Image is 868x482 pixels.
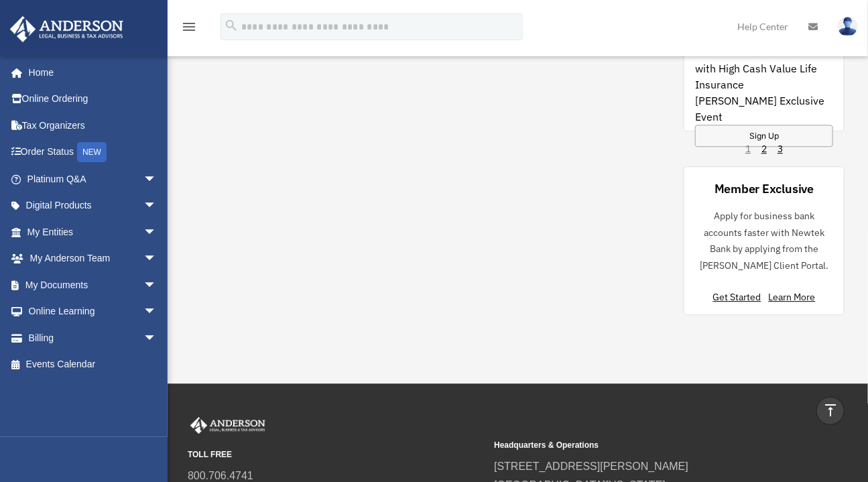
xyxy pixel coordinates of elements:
[143,324,170,352] span: arrow_drop_down
[9,86,177,113] a: Online Ordering
[143,298,170,326] span: arrow_drop_down
[9,112,177,139] a: Tax Organizers
[9,298,177,325] a: Online Learningarrow_drop_down
[6,16,127,42] img: Anderson Advisors Platinum Portal
[181,23,197,35] a: menu
[695,208,833,274] p: Apply for business bank accounts faster with Newtek Bank by applying from the [PERSON_NAME] Clien...
[143,219,170,246] span: arrow_drop_down
[9,219,177,245] a: My Entitiesarrow_drop_down
[9,139,177,166] a: Order StatusNEW
[816,397,845,425] a: vertical_align_top
[9,192,177,219] a: Digital Productsarrow_drop_down
[143,245,170,273] span: arrow_drop_down
[769,291,816,303] a: Learn More
[715,180,814,197] div: Member Exclusive
[761,142,767,156] a: 2
[188,470,253,481] a: 800.706.4741
[143,272,170,299] span: arrow_drop_down
[9,59,170,86] a: Home
[494,461,688,472] a: [STREET_ADDRESS][PERSON_NAME]
[77,142,107,162] div: NEW
[9,245,177,272] a: My Anderson Teamarrow_drop_down
[9,166,177,192] a: Platinum Q&Aarrow_drop_down
[9,351,177,378] a: Events Calendar
[188,417,268,434] img: Anderson Advisors Platinum Portal
[695,44,833,93] span: Boost Real Estate Returns with High Cash Value Life Insurance
[713,291,767,303] a: Get Started
[143,192,170,220] span: arrow_drop_down
[181,19,197,35] i: menu
[9,324,177,351] a: Billingarrow_drop_down
[822,402,839,418] i: vertical_align_top
[9,272,177,298] a: My Documentsarrow_drop_down
[838,17,858,36] img: User Pic
[494,438,791,453] small: Headquarters & Operations
[188,448,485,462] small: TOLL FREE
[224,18,239,33] i: search
[695,125,833,147] a: Sign Up
[143,166,170,193] span: arrow_drop_down
[695,93,833,125] span: [PERSON_NAME] Exclusive Event
[778,142,783,156] a: 3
